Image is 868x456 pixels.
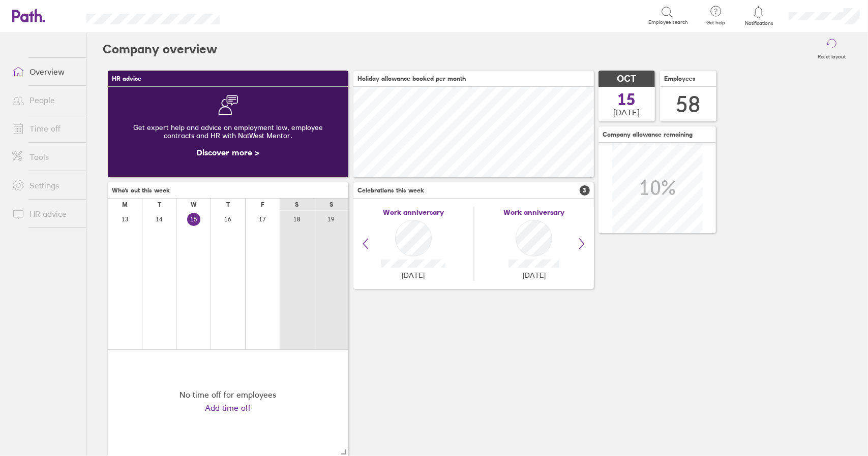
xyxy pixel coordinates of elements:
a: Tools [4,147,86,167]
span: Celebrations this week [357,187,424,194]
span: Notifications [742,20,775,26]
a: Settings [4,175,86,196]
a: HR advice [4,204,86,224]
span: [DATE] [523,271,546,279]
div: S [330,201,333,208]
div: T [226,201,230,208]
label: Reset layout [812,51,852,60]
span: Get help [699,20,732,26]
span: Company allowance remaining [603,131,693,138]
h2: Company overview [103,33,217,66]
div: F [261,201,264,208]
div: Search [247,11,273,20]
a: Add time off [205,403,251,412]
span: [DATE] [614,108,640,117]
span: Holiday allowance booked per month [357,75,466,82]
div: M [122,201,128,208]
span: Employee search [648,19,688,25]
span: [DATE] [402,271,425,279]
span: Employees [664,75,696,82]
a: Discover more > [197,147,260,157]
div: No time off for employees [180,390,277,399]
a: Time off [4,118,86,139]
div: W [191,201,197,208]
span: Who's out this week [112,187,170,194]
span: HR advice [112,75,141,82]
span: Work anniversary [383,208,444,216]
span: Work anniversary [503,208,564,216]
div: 58 [676,91,701,117]
a: Overview [4,61,86,82]
div: Get expert help and advice on employment law, employee contracts and HR with NatWest Mentor. [116,115,340,148]
a: People [4,90,86,110]
div: S [295,201,298,208]
span: OCT [617,74,637,84]
a: Notifications [742,5,775,26]
div: T [158,201,161,208]
button: Reset layout [812,33,852,66]
span: 15 [618,91,636,108]
span: 3 [580,185,590,196]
